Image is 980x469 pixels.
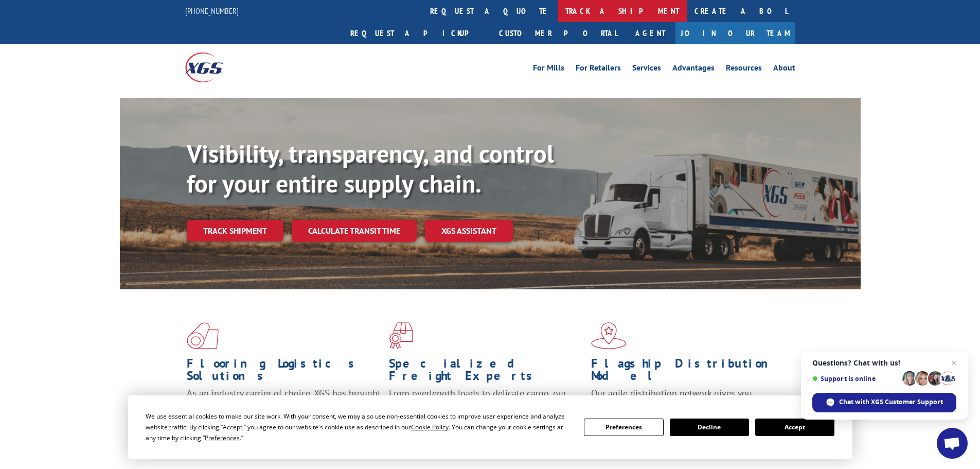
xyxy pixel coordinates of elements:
img: xgs-icon-flagship-distribution-model-red [591,322,627,349]
a: Request a pickup [343,22,491,44]
div: We use essential cookies to make our site work. With your consent, we may also use non-essential ... [146,411,572,443]
a: Join Our Team [675,22,795,44]
span: Preferences [205,433,240,442]
h1: Flagship Distribution Model [591,357,786,387]
a: Calculate transit time [292,220,417,242]
h1: Specialized Freight Experts [389,357,583,387]
p: From overlength loads to delicate cargo, our experienced staff knows the best way to move your fr... [389,387,583,433]
a: XGS ASSISTANT [425,220,513,242]
a: For Mills [533,64,564,75]
a: For Retailers [576,64,621,75]
span: Our agile distribution network gives you nationwide inventory management on demand. [591,387,780,411]
div: Cookie Consent Prompt [128,395,852,459]
div: Chat with XGS Customer Support [812,393,956,412]
a: Resources [726,64,762,75]
a: [PHONE_NUMBER] [185,6,239,16]
img: xgs-icon-total-supply-chain-intelligence-red [187,322,219,349]
b: Visibility, transparency, and control for your entire supply chain. [187,137,554,199]
span: Cookie Policy [411,423,449,431]
h1: Flooring Logistics Solutions [187,357,381,387]
img: xgs-icon-focused-on-flooring-red [389,322,413,349]
button: Accept [755,419,834,436]
a: Advantages [672,64,715,75]
span: Support is online [812,375,899,383]
div: Open chat [937,428,968,459]
a: Services [632,64,661,75]
a: Track shipment [187,220,283,241]
button: Preferences [584,419,663,436]
span: Questions? Chat with us! [812,359,956,367]
span: Close chat [948,357,960,369]
span: Chat with XGS Customer Support [839,397,943,407]
a: Customer Portal [491,22,625,44]
button: Decline [670,419,749,436]
a: Agent [625,22,675,44]
span: As an industry carrier of choice, XGS has brought innovation and dedication to flooring logistics... [187,387,381,424]
a: About [773,64,795,75]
